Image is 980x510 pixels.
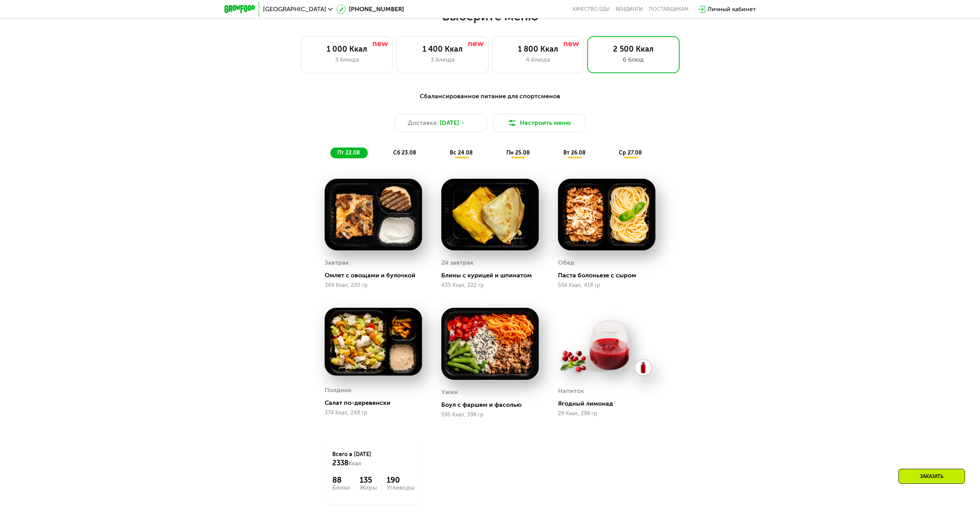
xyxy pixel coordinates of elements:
span: пн 25.08 [506,149,530,156]
span: [DATE] [440,118,459,127]
div: Всего в [DATE] [332,451,414,468]
div: 2й завтрак [441,257,474,268]
div: Ужин [441,386,458,398]
div: Обед [558,257,574,268]
a: Вендинги [616,6,643,12]
span: Ккал [348,460,361,467]
div: Жиры [360,485,377,491]
span: вс 24.08 [450,149,473,156]
button: Настроить меню [493,114,586,132]
div: 1 400 Ккал [404,44,481,54]
div: 2 500 Ккал [595,44,672,54]
div: 6 блюд [595,55,672,64]
div: Боул с фаршем и фасолью [441,401,545,409]
div: 88 [332,475,350,485]
div: 1 000 Ккал [309,44,385,54]
span: [GEOGRAPHIC_DATA] [263,6,326,12]
div: Завтрак [325,257,349,268]
div: Заказать [898,469,965,484]
span: сб 23.08 [393,149,416,156]
span: ср 27.08 [619,149,642,156]
div: 3 блюда [404,55,481,64]
div: 595 Ккал, 398 гр [441,412,539,418]
div: 29 Ккал, 298 гр [558,411,655,417]
div: 435 Ккал, 222 гр [441,282,539,289]
div: Сбалансированное питание для спортсменов [262,92,718,101]
div: 135 [360,475,377,485]
div: 556 Ккал, 418 гр [558,282,655,289]
div: поставщикам [649,6,689,12]
div: Ягодный лимонад [558,400,662,408]
div: Полдник [325,384,352,396]
div: Углеводы [387,485,414,491]
span: вт 26.08 [563,149,586,156]
div: Блины с курицей и шпинатом [441,272,545,279]
a: [PHONE_NUMBER] [337,5,404,14]
span: 2338 [332,459,348,467]
div: Напиток [558,385,584,397]
span: пт 22.08 [337,149,360,156]
div: 1 800 Ккал [500,44,576,54]
div: Белки [332,485,350,491]
a: Качество еды [573,6,610,12]
div: Салат по-деревенски [325,399,428,407]
span: Доставка: [408,118,438,127]
div: 3 блюда [309,55,385,64]
div: 190 [387,475,414,485]
div: Паста болоньезе с сыром [558,272,662,279]
div: 349 Ккал, 220 гр [325,282,422,289]
div: 4 блюда [500,55,576,64]
div: Омлет с овощами и булочкой [325,272,428,279]
div: Личный кабинет [707,5,756,14]
div: 374 Ккал, 248 гр [325,410,422,416]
